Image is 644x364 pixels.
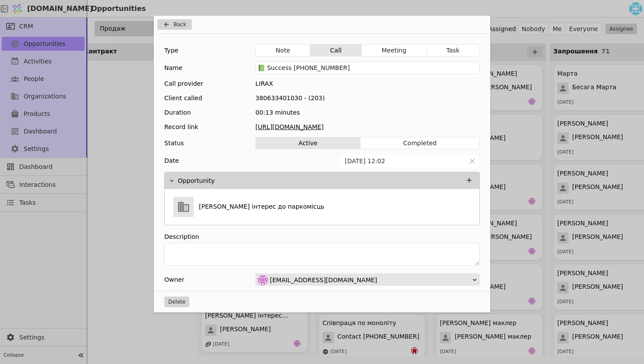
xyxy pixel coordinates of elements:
[310,44,361,56] button: Call
[340,155,465,167] input: dd.MM.yyyy HH:mm
[255,79,480,88] div: LIRAX
[164,137,184,149] div: Status
[255,108,480,117] div: 00:13 minutes
[164,297,189,307] button: Delete
[173,21,186,28] span: Back
[256,137,361,149] button: Active
[362,44,427,56] button: Meeting
[164,156,179,165] label: Date
[164,94,202,103] div: Client called
[270,274,377,286] span: [EMAIL_ADDRESS][DOMAIN_NAME]
[154,16,490,312] div: Add Opportunity
[164,231,480,243] div: Description
[164,273,184,286] div: Owner
[427,44,479,56] button: Task
[256,44,310,56] button: Note
[164,79,203,88] div: Call provider
[258,275,268,285] img: de
[361,137,479,149] button: Completed
[164,44,178,56] div: Type
[199,202,324,211] p: [PERSON_NAME] інтерес до паркомісць
[469,158,475,164] button: Clear
[255,122,480,132] a: [URL][DOMAIN_NAME]
[469,158,475,164] svg: close
[164,62,182,74] div: Name
[178,176,215,185] p: Opportunity
[164,108,191,117] div: Duration
[255,94,480,103] div: 380633401030 - (203)
[164,122,198,132] div: Record link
